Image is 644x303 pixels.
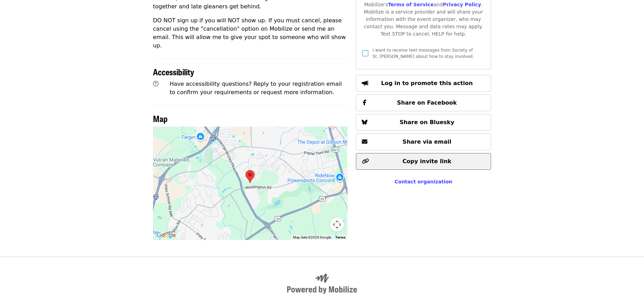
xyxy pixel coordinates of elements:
button: Copy invite link [356,153,491,170]
button: Log in to promote this action [356,75,491,92]
span: Copy invite link [402,158,451,165]
span: Share via email [403,138,452,145]
button: Share via email [356,134,491,150]
a: Open this area in Google Maps (opens a new window) [155,231,178,240]
img: Powered by Mobilize [287,274,357,294]
button: Map camera controls [330,218,344,232]
span: Map [153,112,168,124]
span: I want to receive text messages from Society of St. [PERSON_NAME] about how to stay involved. [373,48,474,59]
button: Share on Bluesky [356,114,491,131]
span: Accessibility [153,66,194,78]
span: Share on Bluesky [400,119,454,126]
i: question-circle icon [153,81,159,87]
img: Google [155,231,178,240]
a: Terms of Service [388,2,434,7]
a: Privacy Policy [443,2,481,7]
span: Have accessibility questions? Reply to your registration email to confirm your requirements or re... [170,81,342,96]
span: Share on Facebook [397,99,457,106]
span: Map data ©2025 Google [293,235,331,239]
span: Log in to promote this action [381,80,473,86]
a: Terms (opens in new tab) [335,235,345,239]
button: Share on Facebook [356,94,491,111]
p: DO NOT sign up if you will NOT show up. If you must cancel, please cancel using the "cancellation... [153,16,347,50]
a: Contact organization [395,179,452,184]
